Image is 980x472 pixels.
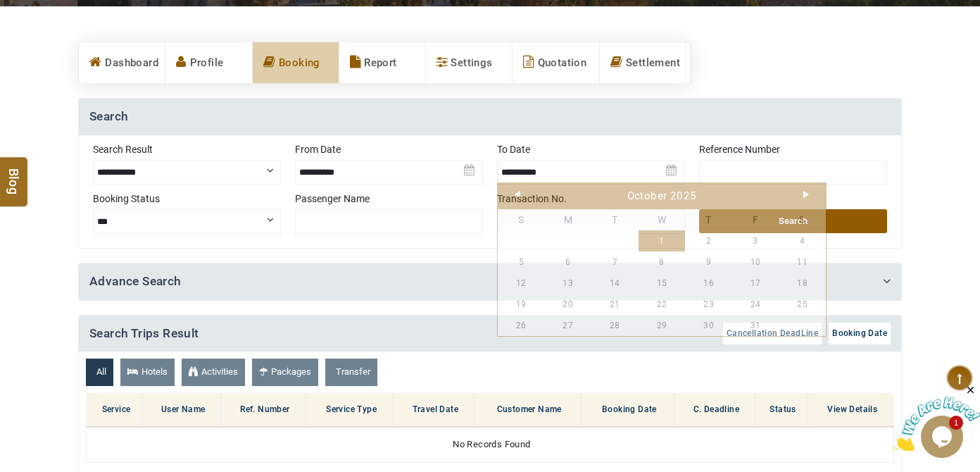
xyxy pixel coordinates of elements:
a: Hotels [120,359,175,386]
a: 31 [732,315,779,336]
a: 8 [639,251,686,273]
a: 22 [639,294,686,315]
a: 4 [779,230,826,251]
a: Next [803,191,809,198]
a: 15 [639,273,686,294]
a: 26 [498,315,545,336]
a: 19 [498,294,545,315]
label: Passenger Name [295,192,483,206]
a: 11 [779,251,826,273]
th: Travel Date [393,393,474,427]
a: Transfer [325,359,377,386]
a: 14 [591,273,639,294]
span: Wednesday [639,209,686,230]
a: Prev [515,191,520,198]
a: Profile [165,42,251,83]
label: Search Result [93,142,281,156]
iframe: chat widget [893,384,980,451]
span: Cancellation DeadLine [727,328,818,338]
span: October [627,190,667,202]
a: 2 [685,230,732,251]
span: Booking Date [832,328,887,338]
a: 16 [685,273,732,294]
a: 7 [591,251,639,273]
td: No Records Found [87,427,894,462]
a: All [86,359,113,386]
a: Settlement [600,42,686,83]
label: Booking Status [93,192,281,206]
h4: Search Trips Result [79,316,901,352]
a: 28 [591,315,639,336]
th: Booking Date [581,393,674,427]
th: Customer Name [474,393,581,427]
span: Saturday [779,209,826,230]
th: User Name [142,393,220,427]
a: 18 [779,273,826,294]
span: Tuesday [591,209,639,230]
a: 10 [732,251,779,273]
a: 29 [639,315,686,336]
span: Friday [732,209,779,230]
th: Status [755,393,808,427]
span: Sunday [498,209,545,230]
a: 6 [545,251,592,273]
h4: Search [79,99,901,135]
a: 24 [732,294,779,315]
a: 30 [685,315,732,336]
a: 5 [498,251,545,273]
label: Reference Number [699,142,887,156]
a: 25 [779,294,826,315]
a: 1 [639,230,686,251]
span: Thursday [685,209,732,230]
a: 21 [591,294,639,315]
a: Advance Search [89,274,182,288]
a: Booking [253,42,339,83]
a: Activities [182,359,245,386]
span: 2025 [670,190,697,202]
a: 23 [685,294,732,315]
a: Quotation [513,42,598,83]
a: Report [339,42,425,83]
a: Dashboard [79,42,165,83]
th: Ref. Number [220,393,306,427]
span: Monday [545,209,592,230]
a: 9 [685,251,732,273]
a: 12 [498,273,545,294]
a: 27 [545,315,592,336]
a: 13 [545,273,592,294]
a: Settings [426,42,512,83]
a: 20 [545,294,592,315]
a: Packages [252,359,318,386]
a: 17 [732,273,779,294]
a: 3 [732,230,779,251]
span: Blog [5,168,23,180]
th: Service [87,393,143,427]
th: View Details [808,393,893,427]
th: C. Deadline [674,393,755,427]
th: Service Type [306,393,394,427]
